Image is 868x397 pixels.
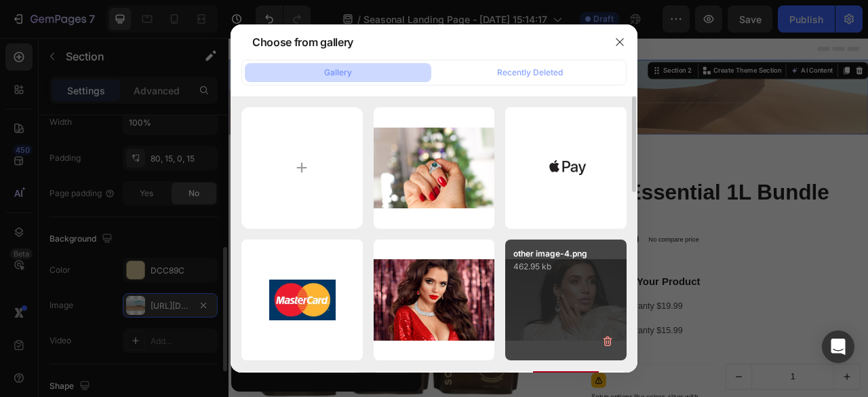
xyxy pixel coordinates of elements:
[252,34,353,50] div: Choose from gallery
[437,63,623,82] button: Recently Deleted
[379,97,451,108] div: Drop element here
[471,302,599,319] p: Protect Your Product
[450,177,804,215] a: The Essential 1L Bundle
[822,330,854,363] div: Open Intercom Messenger
[458,357,583,387] label: 1 Year Warranty $15.99
[374,128,495,208] img: image
[616,35,703,48] p: Create Theme Section
[513,260,618,273] p: 462.95 kb
[532,147,599,189] img: image
[534,252,599,261] p: No compare price
[324,67,352,79] div: Gallery
[712,33,772,50] button: AI Content
[245,63,431,82] button: Gallery
[269,280,336,321] img: image
[497,67,563,79] div: Recently Deleted
[458,326,583,357] label: 2 Year Warranty $19.99
[450,245,524,268] div: ₱1,500.00
[513,248,618,260] p: other image-4.png
[374,259,495,340] img: image
[550,35,591,48] div: Section 2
